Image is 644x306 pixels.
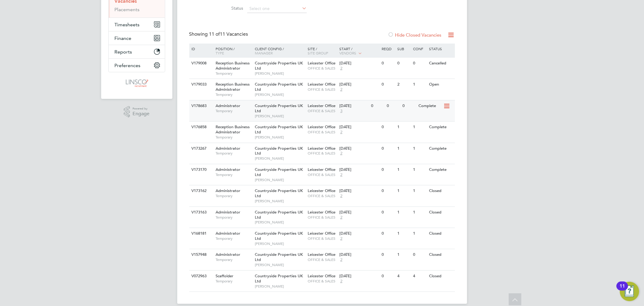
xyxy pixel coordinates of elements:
[412,44,428,54] div: Conf
[190,249,211,260] div: V157948
[190,58,211,69] div: V179008
[255,199,305,203] span: [PERSON_NAME]
[189,31,249,37] div: Showing
[216,167,240,172] span: Administrator
[428,207,454,218] div: Closed
[109,31,165,45] button: Finance
[255,92,305,97] span: [PERSON_NAME]
[428,79,454,90] div: Open
[308,66,336,71] span: OFFICE & SALES
[255,252,303,262] span: Countryside Properties UK Ltd
[338,44,380,59] div: Start /
[255,241,305,246] span: [PERSON_NAME]
[308,231,335,236] span: Leicester Office
[412,164,428,175] div: 1
[428,58,454,69] div: Cancelled
[308,252,335,257] span: Leicester Office
[308,172,336,177] span: OFFICE & SALES
[216,151,252,156] span: Temporary
[306,44,338,58] div: Site /
[190,185,211,197] div: V173162
[115,63,141,68] span: Preferences
[216,172,252,177] span: Temporary
[255,71,305,76] span: [PERSON_NAME]
[417,100,443,112] div: Complete
[308,188,335,193] span: Leicester Office
[339,279,343,284] span: 2
[396,271,412,282] div: 4
[380,122,396,133] div: 0
[115,35,132,41] span: Finance
[124,106,149,118] a: Powered byEngage
[396,44,412,54] div: Sub
[412,228,428,239] div: 1
[216,92,252,97] span: Temporary
[216,146,240,151] span: Administrator
[255,60,303,71] span: Countryside Properties UK Ltd
[339,130,343,135] span: 2
[428,143,454,154] div: Complete
[124,78,149,88] img: linsco-logo-retina.png
[308,194,336,198] span: OFFICE & SALES
[380,79,396,90] div: 0
[339,188,379,194] div: [DATE]
[208,5,243,11] label: Status
[255,124,303,135] span: Countryside Properties UK Ltd
[308,124,335,129] span: Leicester Office
[255,231,303,241] span: Countryside Properties UK Ltd
[380,143,396,154] div: 0
[308,103,335,108] span: Leicester Office
[308,273,335,278] span: Leicester Office
[370,100,385,112] div: 0
[255,220,305,225] span: [PERSON_NAME]
[412,249,428,260] div: 0
[308,151,336,156] span: OFFICE & SALES
[216,124,250,135] span: Reception Business Administrator
[308,60,335,66] span: Leicester Office
[308,50,328,55] span: Site Group
[339,87,343,92] span: 2
[380,164,396,175] div: 0
[308,130,336,135] span: OFFICE & SALES
[255,188,303,198] span: Countryside Properties UK Ltd
[339,252,379,257] div: [DATE]
[428,228,454,239] div: Closed
[339,215,343,220] span: 2
[339,103,368,109] div: [DATE]
[255,156,305,161] span: [PERSON_NAME]
[133,111,149,116] span: Engage
[380,249,396,260] div: 0
[216,135,252,140] span: Temporary
[308,236,336,241] span: OFFICE & SALES
[339,66,343,71] span: 2
[396,122,412,133] div: 1
[190,164,211,175] div: V173170
[216,252,240,257] span: Administrator
[339,194,343,199] span: 2
[216,188,240,193] span: Administrator
[388,32,442,38] label: Hide Closed Vacancies
[308,215,336,220] span: OFFICE & SALES
[380,271,396,282] div: 0
[190,79,211,90] div: V179033
[412,79,428,90] div: 1
[190,100,211,112] div: V178683
[380,44,396,54] div: Reqd
[216,50,224,55] span: Type
[308,210,335,215] span: Leicester Office
[428,271,454,282] div: Closed
[247,5,307,13] input: Select one
[255,273,303,284] span: Countryside Properties UK Ltd
[396,185,412,197] div: 1
[190,44,211,54] div: ID
[308,257,336,262] span: OFFICE & SALES
[109,45,165,58] button: Reports
[190,143,211,154] div: V173267
[401,100,417,112] div: 0
[620,282,639,301] button: Open Resource Center, 11 new notifications
[339,236,343,241] span: 2
[216,60,250,71] span: Reception Business Administrator
[396,249,412,260] div: 1
[109,59,165,72] button: Preferences
[428,185,454,197] div: Closed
